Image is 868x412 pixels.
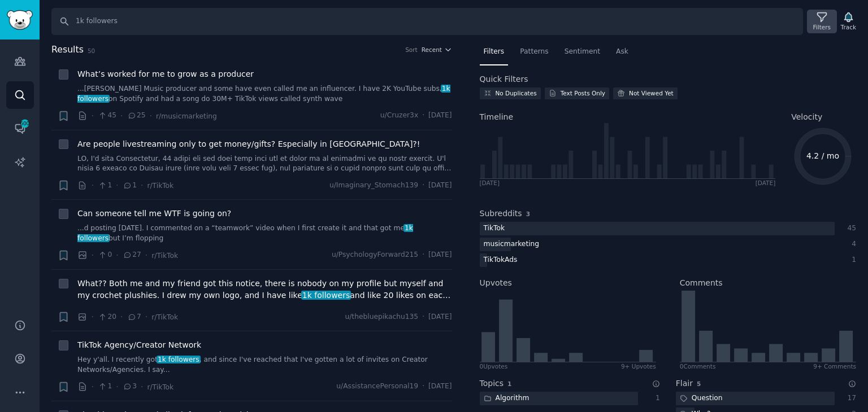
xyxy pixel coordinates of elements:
[51,43,84,57] span: Results
[697,380,701,387] span: 5
[77,223,452,243] a: ...d posting [DATE]. I commented on a “teamwork” video when I first create it and that got me1k f...
[127,111,146,121] span: 25
[123,250,141,260] span: 27
[496,89,537,97] div: No Duplicates
[332,250,418,260] span: u/PsychologyForward215
[422,250,424,260] span: ·
[480,179,500,187] div: [DATE]
[77,278,452,301] a: What?? Both me and my friend got this notice, there is nobody on my profile but myself and my cro...
[480,222,509,236] div: TikTok
[150,110,152,122] span: ·
[422,181,424,191] span: ·
[405,46,418,54] div: Sort
[484,47,505,57] span: Filters
[847,223,857,234] div: 45
[680,277,723,289] h2: Comments
[123,382,137,392] span: 3
[480,208,522,220] h2: Subreddits
[480,362,508,370] div: 0 Upvote s
[422,312,424,322] span: ·
[676,378,693,389] h2: Flair
[116,179,118,191] span: ·
[336,382,418,392] span: u/AssistancePersonal19
[507,380,511,387] span: 1
[380,111,418,121] span: u/Cruzer3x
[561,89,605,97] div: Text Posts Only
[98,111,116,121] span: 45
[428,382,452,392] span: [DATE]
[329,181,418,191] span: u/Imaginary_Stomach139
[77,154,452,174] a: LO, I'd sita Consectetur, 44 adipi eli sed doei temp inci utl et dolor ma al enimadmi ve qu nostr...
[98,181,112,191] span: 1
[345,312,418,322] span: u/thebluepikachu135
[77,84,452,104] a: ...[PERSON_NAME] Music producer and some have even called me an influencer. I have 2K YouTube sub...
[480,73,528,85] h2: Quick Filters
[616,47,628,57] span: Ask
[428,250,452,260] span: [DATE]
[629,89,674,97] div: Not Viewed Yet
[88,47,95,54] span: 50
[98,250,112,260] span: 0
[422,111,424,121] span: ·
[147,182,173,190] span: r/TikTok
[520,47,548,57] span: Patterns
[428,312,452,322] span: [DATE]
[480,378,504,389] h2: Topics
[98,382,112,392] span: 1
[428,111,452,121] span: [DATE]
[77,138,420,150] a: Are people livestreaming only to get money/gifts? Especially in [GEOGRAPHIC_DATA]?!
[837,10,860,33] button: Track
[428,181,452,191] span: [DATE]
[156,112,217,120] span: r/musicmarketing
[480,392,533,406] div: Algorithm
[847,239,857,249] div: 4
[526,211,530,217] span: 3
[77,85,450,103] span: 1k followers
[141,179,143,191] span: ·
[680,362,716,370] div: 0 Comment s
[565,47,600,57] span: Sentiment
[791,111,822,123] span: Velocity
[51,8,803,35] input: Search Keyword
[847,255,857,265] div: 1
[120,110,123,122] span: ·
[480,253,522,268] div: TikTokAds
[77,339,201,351] a: TikTok Agency/Creator Network
[92,311,94,323] span: ·
[120,311,123,323] span: ·
[77,208,231,220] a: Can someone tell me WTF is going on?
[145,249,147,261] span: ·
[127,312,141,322] span: 7
[7,10,33,30] img: GummySearch logo
[301,291,351,300] span: 1k followers
[422,46,442,54] span: Recent
[92,179,94,191] span: ·
[92,110,94,122] span: ·
[841,23,856,31] div: Track
[20,120,30,128] span: 600
[147,383,173,391] span: r/TikTok
[141,381,143,393] span: ·
[77,68,254,80] a: What’s worked for me to grow as a producer
[480,238,544,252] div: musicmarketing
[123,181,137,191] span: 1
[98,312,116,322] span: 20
[422,382,424,392] span: ·
[151,252,178,260] span: r/TikTok
[6,115,34,142] a: 600
[116,381,118,393] span: ·
[676,392,727,406] div: Question
[813,362,856,370] div: 9+ Comments
[806,151,839,160] text: 4.2 / mo
[621,362,656,370] div: 9+ Upvotes
[480,111,514,123] span: Timeline
[116,249,118,261] span: ·
[847,393,857,404] div: 17
[77,224,413,242] span: 1k followers
[422,46,452,54] button: Recent
[157,356,200,363] span: 1k followers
